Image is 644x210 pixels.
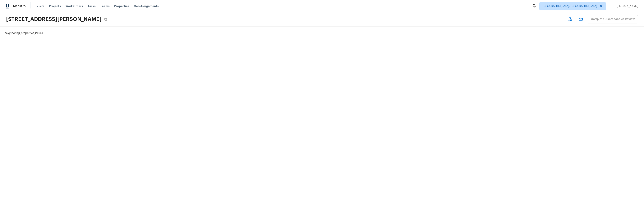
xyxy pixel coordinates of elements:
[66,4,83,8] span: Work Orders
[100,4,110,8] span: Teams
[615,4,638,8] span: [PERSON_NAME]
[543,4,597,8] span: [GEOGRAPHIC_DATA], [GEOGRAPHIC_DATA]
[13,4,26,8] span: Maestro
[103,17,108,22] button: Copy Address
[49,4,61,8] span: Projects
[88,5,96,7] span: Tasks
[37,4,44,8] span: Visits
[6,16,102,23] h2: [STREET_ADDRESS][PERSON_NAME]
[114,4,129,8] span: Properties
[134,4,159,8] span: Geo Assignments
